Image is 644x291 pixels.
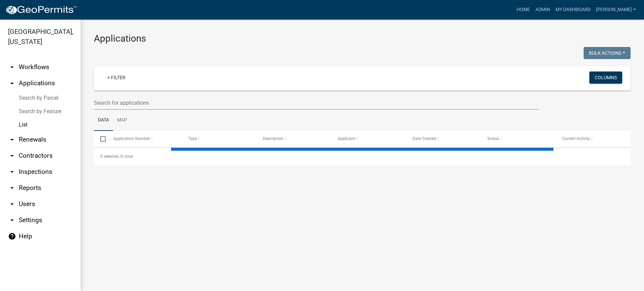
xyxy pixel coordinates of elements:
[263,136,283,141] span: Description
[481,131,556,147] datatable-header-cell: Status
[113,110,131,131] a: Map
[8,136,16,144] i: arrow_drop_down
[8,63,16,71] i: arrow_drop_down
[107,131,181,147] datatable-header-cell: Application Number
[8,232,16,240] i: help
[188,136,197,141] span: Type
[406,131,481,147] datatable-header-cell: Date Created
[113,136,150,141] span: Application Number
[589,71,622,84] button: Columns
[533,3,553,16] a: Admin
[553,3,593,16] a: My Dashboard
[338,136,355,141] span: Applicant
[584,47,631,59] button: Bulk Actions
[514,3,533,16] a: Home
[8,184,16,192] i: arrow_drop_down
[562,136,590,141] span: Current Activity
[94,33,631,44] h3: Applications
[94,96,539,110] input: Search for applications
[257,131,331,147] datatable-header-cell: Description
[8,168,16,176] i: arrow_drop_down
[487,136,499,141] span: Status
[331,131,406,147] datatable-header-cell: Applicant
[8,79,16,87] i: arrow_drop_up
[94,110,113,131] a: Data
[100,154,121,159] span: 0 selected /
[94,131,107,147] datatable-header-cell: Select
[8,200,16,208] i: arrow_drop_down
[593,3,639,16] a: [PERSON_NAME]
[8,152,16,160] i: arrow_drop_down
[94,148,631,165] div: 0 total
[102,71,131,84] a: + Filter
[8,216,16,224] i: arrow_drop_down
[413,136,436,141] span: Date Created
[556,131,631,147] datatable-header-cell: Current Activity
[181,131,256,147] datatable-header-cell: Type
